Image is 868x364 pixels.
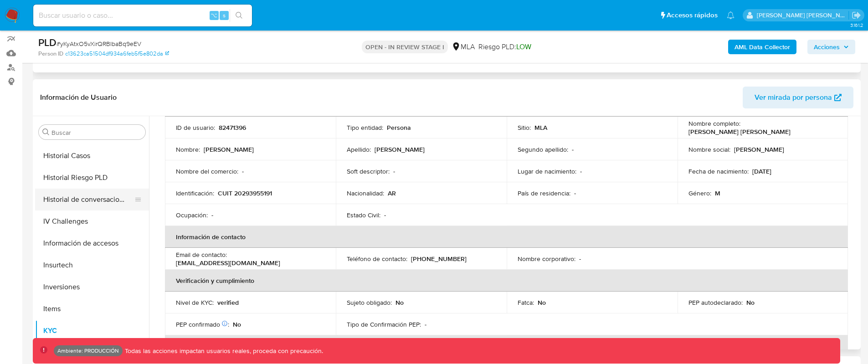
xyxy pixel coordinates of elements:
[65,50,169,58] a: c13623ca51504df934a6feb5f5e802da
[35,167,149,189] button: Historial Riesgo PLD
[217,298,239,307] p: verified
[35,254,149,276] button: Insurtech
[850,21,863,29] span: 3.161.2
[734,40,790,54] b: AML Data Collector
[176,145,200,154] p: Nombre :
[574,189,576,197] p: -
[518,145,568,154] p: Segundo apellido :
[165,335,848,357] th: Datos transaccionales
[230,9,248,22] button: search-icon
[580,167,582,175] p: -
[218,189,272,197] p: CUIT 20293955191
[347,167,390,175] p: Soft descriptor :
[176,320,229,328] p: PEP confirmado :
[743,87,853,108] button: Ver mirada por persona
[534,123,547,132] p: MLA
[411,255,467,263] p: [PHONE_NUMBER]
[51,128,142,137] input: Buscar
[727,11,734,19] a: Notificaciones
[516,41,531,52] span: LOW
[384,211,386,219] p: -
[518,123,531,132] p: Sitio :
[728,40,796,54] button: AML Data Collector
[347,145,371,154] p: Apellido :
[347,211,380,219] p: Estado Civil :
[688,128,791,136] p: [PERSON_NAME] [PERSON_NAME]
[35,210,149,232] button: IV Challenges
[667,10,718,20] span: Accesos rápidos
[223,11,226,20] span: s
[688,119,740,128] p: Nombre completo :
[38,35,56,50] b: PLD
[572,145,574,154] p: -
[211,11,217,20] span: ⌥
[807,40,855,54] button: Acciones
[715,189,720,197] p: M
[176,123,215,132] p: ID de usuario :
[176,259,280,267] p: [EMAIL_ADDRESS][DOMAIN_NAME]
[688,145,730,154] p: Nombre social :
[35,189,142,210] button: Historial de conversaciones
[40,93,117,102] h1: Información de Usuario
[387,123,411,132] p: Persona
[814,40,840,54] span: Acciones
[33,10,252,21] input: Buscar usuario o caso...
[176,298,214,307] p: Nivel de KYC :
[176,167,238,175] p: Nombre del comercio :
[35,276,149,298] button: Inversiones
[219,123,246,132] p: 82471396
[755,87,832,108] span: Ver mirada por persona
[518,255,575,263] p: Nombre corporativo :
[38,50,63,58] b: Person ID
[35,145,149,167] button: Historial Casos
[165,270,848,292] th: Verificación y cumplimiento
[57,349,119,353] p: Ambiente: PRODUCCIÓN
[242,167,244,175] p: -
[393,167,395,175] p: -
[452,42,475,52] div: MLA
[211,211,213,219] p: -
[347,123,383,132] p: Tipo entidad :
[518,167,576,175] p: Lugar de nacimiento :
[388,189,396,197] p: AR
[375,145,425,154] p: [PERSON_NAME]
[56,39,141,48] span: # yKyAtxO5vXirQRBIbaBq9eEV
[518,189,570,197] p: País de residencia :
[176,251,227,259] p: Email de contacto :
[204,145,254,154] p: [PERSON_NAME]
[35,320,149,342] button: KYC
[176,211,208,219] p: Ocupación :
[347,189,384,197] p: Nacionalidad :
[688,298,743,307] p: PEP autodeclarado :
[35,298,149,320] button: Items
[347,320,421,328] p: Tipo de Confirmación PEP :
[752,167,771,175] p: [DATE]
[233,320,241,328] p: No
[176,189,214,197] p: Identificación :
[688,167,749,175] p: Fecha de nacimiento :
[538,298,546,307] p: No
[35,232,149,254] button: Información de accesos
[518,298,534,307] p: Fatca :
[746,298,755,307] p: No
[852,10,861,20] a: Salir
[734,145,784,154] p: [PERSON_NAME]
[395,298,404,307] p: No
[347,255,407,263] p: Teléfono de contacto :
[579,255,581,263] p: -
[347,298,392,307] p: Sujeto obligado :
[688,189,711,197] p: Género :
[42,128,50,136] button: Buscar
[165,226,848,248] th: Información de contacto
[757,11,849,20] p: omar.guzman@mercadolibre.com.co
[362,41,448,53] p: OPEN - IN REVIEW STAGE I
[425,320,426,328] p: -
[123,347,323,355] p: Todas las acciones impactan usuarios reales, proceda con precaución.
[478,42,531,52] span: Riesgo PLD:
